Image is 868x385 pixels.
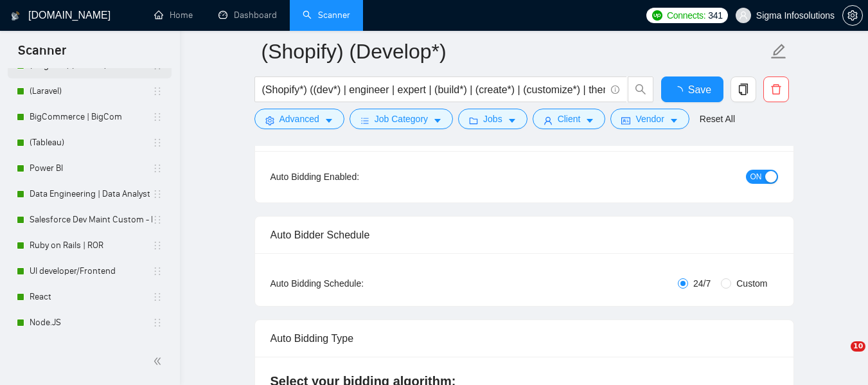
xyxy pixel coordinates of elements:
li: Salesforce Dev Maint Custom - Ignore sales cloud [8,207,172,233]
a: setting [842,10,863,21]
span: user [739,11,748,20]
span: caret-down [324,116,333,125]
span: Scanner [8,41,76,68]
li: (Laravel) [8,78,172,104]
button: search [628,76,653,102]
div: Auto Bidding Schedule: [270,276,439,291]
span: edit [770,43,787,60]
span: loading [673,86,688,96]
span: caret-down [669,116,678,125]
div: Auto Bidder Schedule [270,217,778,253]
a: (Laravel) [30,78,152,104]
input: Scanner name... [261,35,768,67]
a: Salesforce Dev Maint Custom - Ignore sales cloud [30,207,152,233]
a: Reset All [700,112,735,126]
span: Vendor [635,112,664,126]
span: double-left [153,355,166,368]
li: Ruby on Rails | ROR [8,233,172,258]
span: holder [152,266,163,276]
li: UI developer/Frontend [8,258,172,284]
span: holder [152,189,163,199]
span: user [544,116,553,125]
span: Custom [731,276,772,291]
span: setting [843,10,862,21]
a: dashboardDashboard [218,10,277,21]
span: holder [152,240,163,251]
span: caret-down [585,116,594,125]
button: Save [661,76,723,102]
li: React [8,284,172,310]
span: holder [152,292,163,302]
li: BigCommerce | BigCom [8,104,172,130]
input: Search Freelance Jobs... [262,82,605,98]
span: holder [152,138,163,148]
a: Node.JS [30,310,152,336]
span: Advanced [279,112,319,126]
img: upwork-logo.png [652,10,662,21]
span: idcard [621,116,630,125]
span: copy [731,84,756,95]
button: userClientcaret-down [533,109,606,129]
div: Auto Bidding Type [270,320,778,357]
a: Data Engineering | Data Analyst [30,181,152,207]
button: idcardVendorcaret-down [610,109,689,129]
a: Power BI [30,156,152,181]
a: React [30,284,152,310]
button: delete [763,76,789,102]
a: (Tableau) [30,130,152,156]
li: (Tableau) [8,130,172,156]
li: Next JS [8,336,172,361]
span: holder [152,318,163,328]
span: setting [265,116,274,125]
button: copy [731,76,756,102]
span: 24/7 [688,276,716,291]
a: Ruby on Rails | ROR [30,233,152,258]
iframe: Intercom live chat [824,341,855,372]
button: setting [842,5,863,26]
span: Jobs [483,112,502,126]
div: Auto Bidding Enabled: [270,170,439,184]
span: holder [152,163,163,174]
span: ON [750,170,762,184]
span: search [628,84,653,95]
img: logo [11,6,20,26]
span: bars [360,116,369,125]
span: holder [152,215,163,225]
span: info-circle [611,85,619,94]
span: holder [152,112,163,122]
button: folderJobscaret-down [458,109,527,129]
span: caret-down [508,116,517,125]
span: folder [469,116,478,125]
li: Power BI [8,156,172,181]
span: Client [558,112,581,126]
a: searchScanner [303,10,350,21]
span: holder [152,86,163,96]
span: delete [764,84,788,95]
span: 341 [708,8,722,22]
a: BigCommerce | BigCom [30,104,152,130]
li: Node.JS [8,310,172,336]
a: homeHome [154,10,193,21]
span: 10 [851,341,865,352]
a: UI developer/Frontend [30,258,152,284]
span: Job Category [375,112,428,126]
button: settingAdvancedcaret-down [254,109,344,129]
span: Connects: [667,8,705,22]
span: caret-down [433,116,442,125]
li: Data Engineering | Data Analyst [8,181,172,207]
button: barsJob Categorycaret-down [350,109,453,129]
span: Save [688,82,711,98]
